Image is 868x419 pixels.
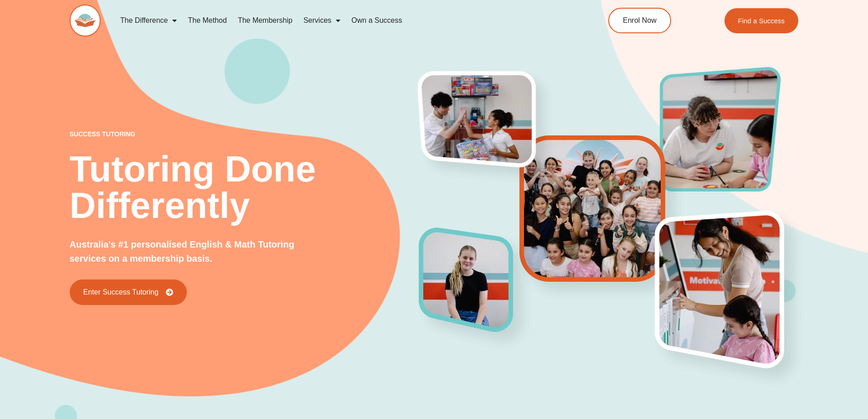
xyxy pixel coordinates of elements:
[724,8,799,33] a: Find a Success
[298,10,346,31] a: Services
[115,10,183,31] a: The Difference
[70,238,325,266] p: Australia's #1 personalised English & Math Tutoring services on a membership basis.
[346,10,407,31] a: Own a Success
[70,279,187,305] a: Enter Success Tutoring
[115,10,567,31] nav: Menu
[70,151,420,224] h2: Tutoring Done Differently
[182,10,232,31] a: The Method
[83,289,159,296] span: Enter Success Tutoring
[738,17,785,24] span: Find a Success
[70,131,420,137] p: success tutoring
[608,8,671,33] a: Enrol Now
[232,10,298,31] a: The Membership
[623,17,657,24] span: Enrol Now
